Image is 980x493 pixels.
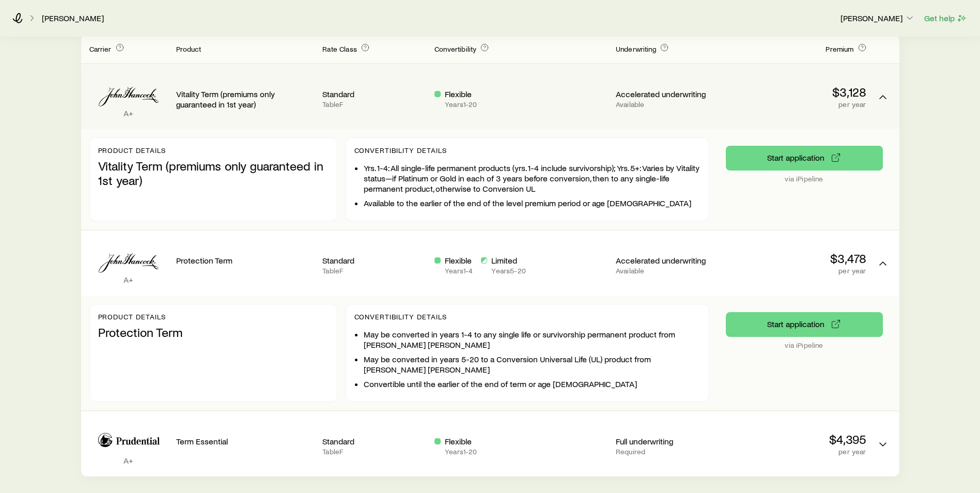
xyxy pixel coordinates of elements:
[364,198,701,208] li: Available to the earlier of the end of the level premium period or age [DEMOGRAPHIC_DATA]
[445,89,477,99] p: Flexible
[445,100,477,109] p: Years 1 - 20
[364,354,701,375] li: May be converted in years 5-20 to a Conversion Universal Life (UL) product from [PERSON_NAME] [PE...
[322,267,426,275] p: Table F
[445,448,477,456] p: Years 1 - 20
[176,44,201,53] span: Product
[89,44,112,53] span: Carrier
[354,146,701,155] p: Convertibility Details
[176,89,315,110] p: Vitality Term (premiums only guaranteed in 1st year)
[445,255,473,266] p: Flexible
[322,448,426,456] p: Table F
[434,44,476,53] span: Convertibility
[322,44,357,53] span: Rate Class
[322,89,426,99] p: Standard
[445,436,477,446] p: Flexible
[98,325,329,340] p: Protection Term
[728,448,866,456] p: per year
[841,13,915,23] p: [PERSON_NAME]
[726,341,883,349] p: via iPipeline
[616,267,720,275] p: Available
[924,12,968,24] button: Get help
[364,379,701,389] li: Convertible until the earlier of the end of term or age [DEMOGRAPHIC_DATA]
[616,100,720,109] p: Available
[728,267,866,275] p: per year
[726,312,883,337] button: via iPipeline
[89,274,168,285] p: A+
[445,267,473,275] p: Years 1 - 4
[98,313,329,321] p: Product details
[81,34,899,476] div: Term quotes
[728,251,866,266] p: $3,478
[98,146,329,155] p: Product details
[728,85,866,99] p: $3,128
[89,108,168,118] p: A+
[322,436,426,446] p: Standard
[41,13,104,23] a: [PERSON_NAME]
[89,455,168,466] p: A+
[616,436,720,446] p: Full underwriting
[726,146,883,171] button: via iPipeline
[616,448,720,456] p: Required
[726,175,883,183] p: via iPipeline
[616,89,720,99] p: Accelerated underwriting
[364,163,701,194] li: Yrs. 1-4: All single-life permanent products (yrs. 1-4 include survivorship); Yrs. 5+: Varies by ...
[491,267,525,275] p: Years 5 - 20
[322,255,426,266] p: Standard
[364,329,701,350] li: May be converted in years 1-4 to any single life or survivorship permanent product from [PERSON_N...
[616,255,720,266] p: Accelerated underwriting
[354,313,701,321] p: Convertibility Details
[491,255,525,266] p: Limited
[616,44,656,53] span: Underwriting
[728,100,866,109] p: per year
[728,432,866,446] p: $4,395
[98,159,329,188] p: Vitality Term (premiums only guaranteed in 1st year)
[176,436,315,446] p: Term Essential
[322,100,426,109] p: Table F
[826,44,853,53] span: Premium
[176,255,315,266] p: Protection Term
[840,12,915,25] button: [PERSON_NAME]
